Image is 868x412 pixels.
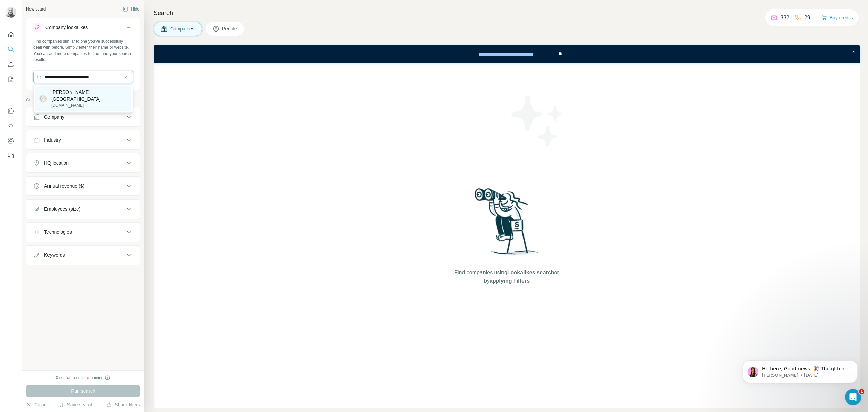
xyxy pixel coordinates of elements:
[45,24,88,31] div: Company lookalikes
[26,109,140,125] button: Company
[44,229,72,235] div: Technologies
[59,401,93,408] button: Save search
[822,13,853,22] button: Buy credits
[26,19,140,38] button: Company lookalikes
[5,149,16,162] button: Feedback
[51,89,127,102] p: [PERSON_NAME][GEOGRAPHIC_DATA]
[5,43,16,56] button: Search
[39,95,47,103] img: Lee Hotel
[26,401,45,408] button: Clear
[44,137,61,143] div: Industry
[780,14,789,22] p: 332
[507,90,568,151] img: Surfe Illustration - Stars
[5,28,16,41] button: Quick start
[5,105,16,117] button: Use Surfe on LinkedIn
[26,247,140,263] button: Keywords
[154,45,860,63] iframe: Banner
[472,186,542,262] img: Surfe Illustration - Woman searching with binoculars
[44,160,69,166] div: HQ location
[44,206,80,212] div: Employees (size)
[29,20,117,72] span: Hi there, Good news! 🎉 The glitch with the contact enrichment is now fixed and live so you should...
[44,183,84,189] div: Annual revenue ($)
[490,278,530,284] span: applying Filters
[5,120,16,132] button: Use Surfe API
[5,73,16,85] button: My lists
[507,270,554,275] span: Lookalikes search
[732,346,868,394] iframe: Intercom notifications message
[44,252,65,259] div: Keywords
[170,25,195,32] span: Companies
[845,389,861,405] iframe: Intercom live chat
[5,58,16,70] button: Enrich CSV
[26,132,140,148] button: Industry
[26,6,47,12] div: New search
[26,178,140,194] button: Annual revenue ($)
[106,401,140,408] button: Share filters
[26,97,140,103] p: Company information
[51,102,127,108] p: [DOMAIN_NAME]
[29,26,117,32] p: Message from Aurélie, sent 1d ago
[44,114,64,120] div: Company
[56,375,111,381] div: 0 search results remaining
[5,7,16,18] img: Avatar
[452,269,561,285] span: Find companies using or by
[26,224,140,240] button: Technologies
[26,201,140,217] button: Employees (size)
[118,4,144,14] button: Hide
[222,25,238,32] span: People
[154,8,860,18] h4: Search
[5,135,16,147] button: Dashboard
[26,155,140,171] button: HQ location
[804,14,810,22] p: 29
[33,38,133,63] div: Find companies similar to one you've successfully dealt with before. Simply enter their name or w...
[859,389,864,394] span: 1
